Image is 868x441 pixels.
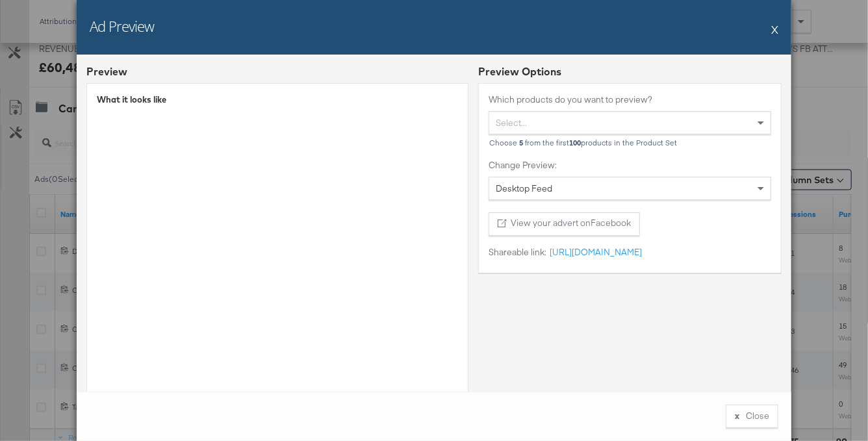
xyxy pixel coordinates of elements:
[90,16,154,36] h2: Ad Preview
[735,410,739,422] div: x
[496,183,552,194] span: Desktop Feed
[519,138,523,147] b: 5
[489,159,771,171] label: Change Preview:
[726,405,778,428] button: xClose
[489,112,771,134] div: Select...
[771,16,778,42] button: X
[489,246,546,258] label: Shareable link:
[489,212,640,236] button: View your advert onFacebook
[86,64,127,79] div: Preview
[489,94,771,106] label: Which products do you want to preview?
[97,94,458,106] div: What it looks like
[478,64,782,79] div: Preview Options
[489,138,771,147] div: Choose from the first products in the Product Set
[569,138,581,147] b: 100
[546,246,642,258] a: [URL][DOMAIN_NAME]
